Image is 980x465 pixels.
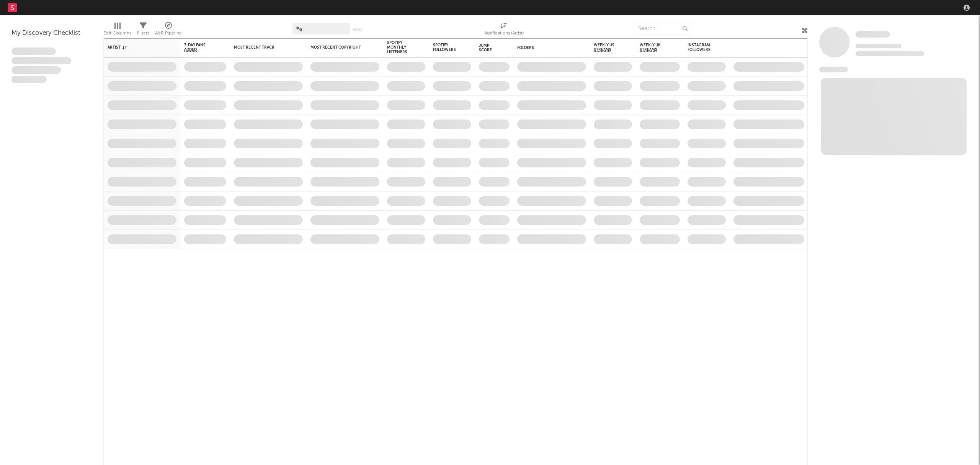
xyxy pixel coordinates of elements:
[483,29,524,38] div: Notifications (Artist)
[11,66,61,74] span: Praesent ac interdum
[234,45,291,50] div: Most Recent Track
[856,31,890,38] a: Some Artist
[856,31,890,38] span: Some Artist
[856,51,924,56] span: 0 fans last week
[856,44,902,48] span: Tracking Since: [DATE]
[479,43,498,52] div: Jump Score
[634,23,691,34] input: Search...
[819,67,848,72] span: News Feed
[517,46,575,50] div: Folders
[11,76,47,84] span: Aliquam viverra
[103,19,131,41] div: Edit Columns
[11,47,56,55] span: Lorem ipsum dolor
[640,43,668,52] span: Weekly UK Streams
[483,19,524,41] div: Notifications (Artist)
[387,41,414,54] div: Spotify Monthly Listeners
[108,45,165,50] div: Artist
[433,43,460,52] div: Spotify Followers
[155,19,182,41] div: A&R Pipeline
[11,57,71,65] span: Integer aliquet in purus et
[688,43,714,52] div: Instagram Followers
[155,29,182,38] div: A&R Pipeline
[137,29,149,38] div: Filters
[353,28,363,32] button: Save
[11,29,92,38] div: My Discovery Checklist
[310,45,368,50] div: Most Recent Copyright
[103,29,131,38] div: Edit Columns
[184,43,215,52] span: 7-Day Fans Added
[137,19,149,41] div: Filters
[594,43,621,52] span: Weekly US Streams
